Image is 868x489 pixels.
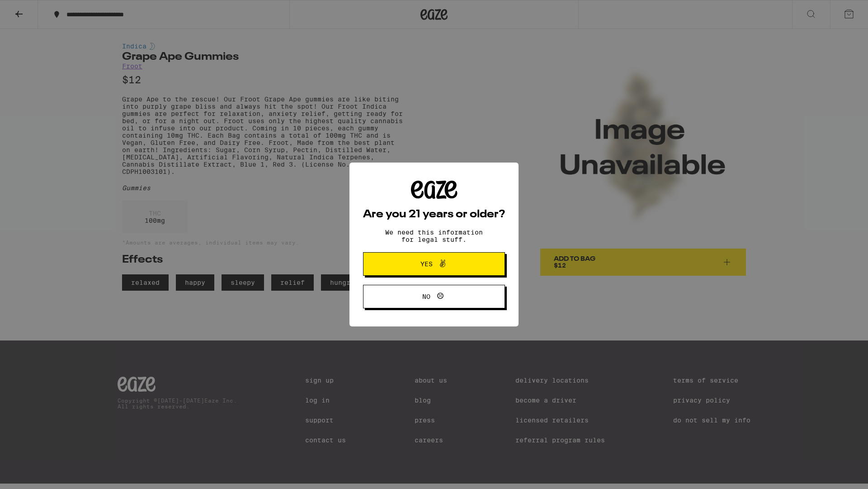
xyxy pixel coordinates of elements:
[420,261,433,267] span: Yes
[377,229,491,243] p: We need this information for legal stuff.
[363,209,505,220] h2: Are you 21 years or older?
[422,293,430,300] span: No
[363,285,505,308] button: No
[363,252,505,276] button: Yes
